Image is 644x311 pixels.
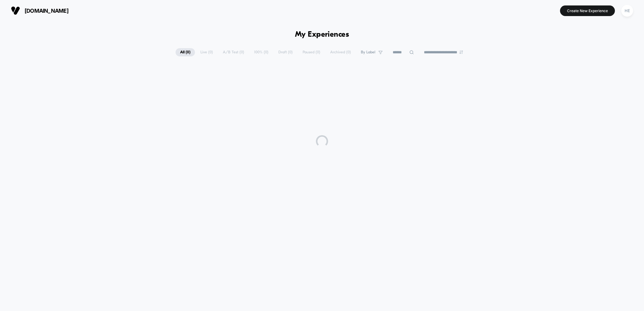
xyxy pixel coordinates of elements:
img: Visually logo [11,6,20,15]
span: All ( 0 ) [176,48,195,56]
button: Create New Experience [560,5,615,16]
span: By Label [361,50,375,55]
button: HE [619,5,635,17]
div: HE [621,5,633,17]
img: end [459,50,463,54]
button: [DOMAIN_NAME] [9,6,70,15]
h1: My Experiences [295,30,349,39]
span: [DOMAIN_NAME] [25,8,69,14]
